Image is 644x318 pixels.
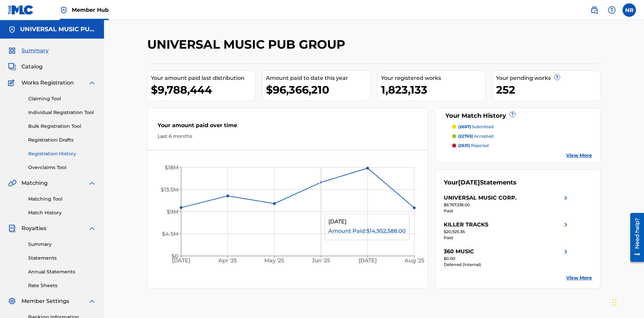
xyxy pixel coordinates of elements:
a: Rate Sheets [28,282,96,289]
img: Works Registration [8,79,17,87]
img: Accounts [8,25,16,34]
div: Paid [444,208,570,214]
a: UNIVERSAL MUSIC CORP.right chevron icon$9,767,518.00Paid [444,194,570,214]
tspan: May '25 [265,258,284,264]
a: Matching Tool [28,196,96,203]
h2: UNIVERSAL MUSIC PUB GROUP [147,37,348,52]
a: Public Search [588,3,601,17]
a: Statements [28,255,96,262]
div: UNIVERSAL MUSIC CORP. [444,194,517,202]
div: 360 MUSIC [444,248,474,256]
div: Your amount paid last distribution [151,74,255,82]
div: Help [605,3,619,17]
div: Your pending works [496,74,600,82]
div: Paid [444,235,570,241]
div: $9,788,444 [151,82,255,97]
a: Summary [28,241,96,248]
img: Summary [8,47,16,55]
a: Overclaims Tool [28,164,96,171]
tspan: Aug '25 [404,258,424,264]
span: (22765) [458,134,473,139]
div: Your registered works [381,74,485,82]
p: accepted [458,133,493,139]
img: right chevron icon [562,221,570,229]
tspan: [DATE] [359,258,377,264]
div: Drag [612,293,616,313]
div: $9,767,518.00 [444,202,570,208]
a: Individual Registration Tool [28,109,96,116]
img: Matching [8,179,16,187]
span: Works Registration [21,79,74,87]
tspan: Apr '25 [218,258,237,264]
a: (2687) submitted [452,124,592,130]
span: Catalog [21,63,43,71]
a: KILLER TRACKSright chevron icon$20,925.36Paid [444,221,570,241]
div: Your Statements [444,178,517,187]
span: ? [554,74,560,80]
h5: UNIVERSAL MUSIC PUB GROUP [20,25,96,33]
a: SummarySummary [8,47,49,55]
a: View More [566,152,592,159]
img: Catalog [8,63,16,71]
img: help [608,6,616,14]
iframe: Chat Widget [610,286,644,318]
img: expand [88,79,96,87]
tspan: [DATE] [172,258,190,264]
div: Your Match History [444,111,592,120]
span: Royalties [21,224,46,232]
span: Member Settings [21,297,69,305]
div: KILLER TRACKS [444,221,488,229]
div: $20,925.36 [444,229,570,235]
span: Summary [21,47,49,55]
tspan: $18M [165,164,178,171]
div: 1,823,133 [381,82,485,97]
a: Annual Statements [28,268,96,275]
img: Top Rightsholder [60,6,68,14]
tspan: Jun '25 [312,258,330,264]
div: $0.00 [444,256,570,262]
a: CatalogCatalog [8,63,43,71]
img: Royalties [8,224,16,232]
a: (22765) accepted [452,133,592,139]
div: Your amount paid over time [158,121,418,133]
div: 252 [496,82,600,97]
div: User Menu [623,3,636,17]
a: Registration History [28,150,96,157]
div: $96,366,210 [266,82,370,97]
tspan: $4.5M [162,231,178,237]
div: Last 6 months [158,133,418,140]
span: Matching [21,179,48,187]
img: Member Settings [8,297,16,305]
a: (2631) rejected [452,143,592,149]
span: ? [510,112,515,117]
p: submitted [458,124,493,130]
span: (2631) [458,143,470,148]
a: Bulk Registration Tool [28,123,96,130]
a: Claiming Tool [28,95,96,102]
tspan: $9M [167,209,178,215]
img: expand [88,297,96,305]
iframe: Resource Center [625,210,644,265]
a: Match History [28,209,96,216]
p: rejected [458,143,489,149]
img: right chevron icon [562,194,570,202]
tspan: $13.5M [161,187,178,193]
img: expand [88,179,96,187]
img: right chevron icon [562,248,570,256]
div: Deferred (Internal) [444,262,570,268]
a: 360 MUSICright chevron icon$0.00Deferred (Internal) [444,248,570,268]
img: MLC Logo [8,5,34,15]
a: View More [566,274,592,281]
a: Registration Drafts [28,137,96,144]
img: search [590,6,598,14]
span: [DATE] [458,179,480,186]
div: Amount paid to date this year [266,74,370,82]
tspan: $0 [171,253,178,259]
span: (2687) [458,124,471,129]
span: Member Hub [72,6,109,14]
img: expand [88,224,96,232]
